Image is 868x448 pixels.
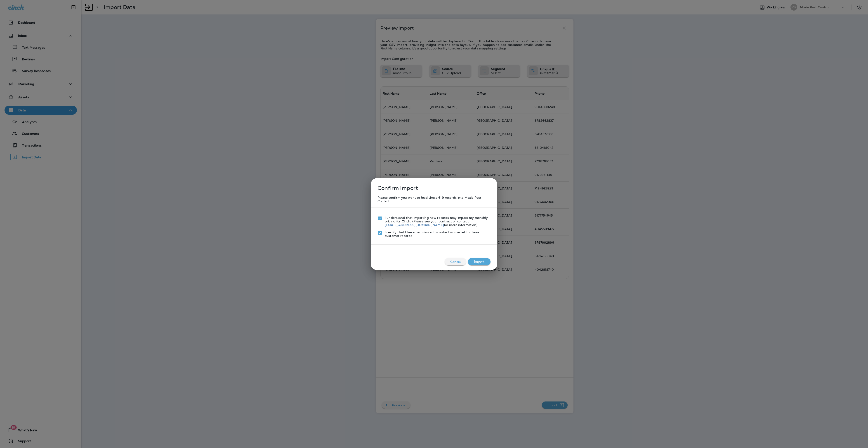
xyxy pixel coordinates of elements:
[385,216,491,227] p: I understand that importing new records may impact my monthly pricing for Cinch. (Please see your...
[468,258,491,265] button: Import
[377,196,491,203] p: Please confirm you want to load these 619 records into Moxie Pest Control.
[445,258,466,265] button: Cancel
[385,223,444,227] a: [EMAIL_ADDRESS][DOMAIN_NAME]
[385,230,491,238] p: I certify that I have permission to contact or market to these customer records
[375,183,418,194] p: Confirm Import
[448,258,463,265] p: Cancel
